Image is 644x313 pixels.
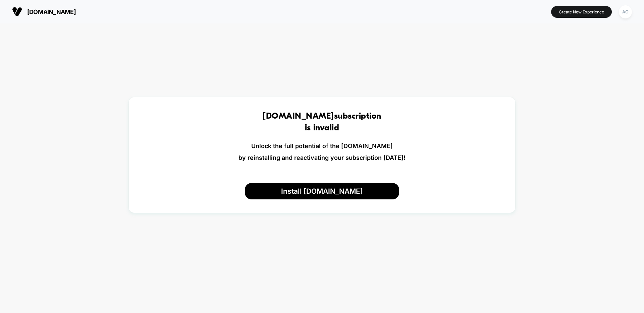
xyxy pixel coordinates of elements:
[619,5,632,18] div: AO
[263,111,381,134] h1: [DOMAIN_NAME] subscription is invalid
[10,6,78,17] button: [DOMAIN_NAME]
[617,5,634,19] button: AO
[238,140,406,164] p: Unlock the full potential of the [DOMAIN_NAME] by reinstalling and reactivating your subscription...
[551,6,612,18] button: Create New Experience
[27,8,76,15] span: [DOMAIN_NAME]
[245,183,399,199] button: Install [DOMAIN_NAME]
[12,7,22,17] img: Visually logo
